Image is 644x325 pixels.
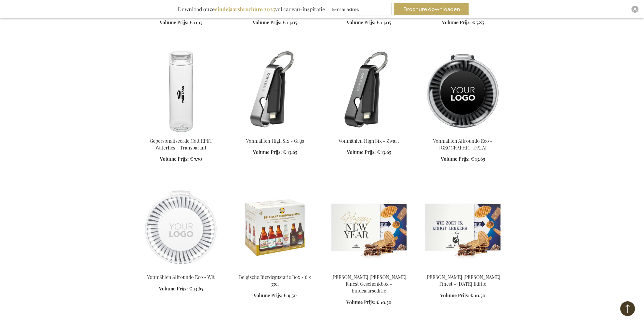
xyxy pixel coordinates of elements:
span: Volume Prijs: [347,299,375,305]
a: Vonmählen Allroundo Eco - Wit [147,274,215,280]
img: The All-in-One Backup Cable Vonmahlen high six [233,50,317,133]
input: E-mailadres [329,3,391,15]
img: Jules Destrooper Jules' Finest - St Nicholas Edition [421,186,505,269]
img: Cott RPET water bottle 600 ML [139,50,223,133]
div: Close [632,6,639,13]
span: Volume Prijs: [441,156,470,162]
span: Volume Prijs: [440,292,469,298]
span: € 13,65 [283,149,297,155]
a: [PERSON_NAME] [PERSON_NAME] Finest Geschenkbox - Eindejaarseditie [331,274,406,294]
a: allroundo® eco vonmahlen [421,130,505,136]
a: Volume Prijs: € 13,65 [159,285,203,292]
a: Belgische Bierdegustatie Box - 6 x 33cl [239,274,311,287]
span: € 14,05 [283,19,297,25]
img: Vonmählen High Six [327,50,411,133]
a: Jules Destrooper Jules' Finest - St Nicholas Edition [421,266,505,272]
a: Vonmählen High Six - Grijs [246,138,304,144]
a: Volume Prijs: € 9,50 [253,292,297,299]
span: € 13,65 [471,156,485,162]
b: eindejaarsbrochure 2025 [215,6,275,13]
span: € 13,65 [377,149,391,155]
span: € 10,50 [471,292,486,298]
div: Download onze vol cadeau-inspiratie [175,3,328,15]
a: Vonmählen High Six [327,130,411,136]
a: Volume Prijs: € 7,70 [160,156,202,162]
a: Volume Prijs: € 7,85 [442,19,484,26]
span: € 9,50 [284,292,297,298]
a: allroundo® eco vonmahlen [139,266,223,272]
span: € 13,65 [189,285,203,292]
a: Gepersonaliseerde Cott RPET Waterfles - Transparant [150,138,212,151]
img: Close [633,7,637,11]
a: Tasting Set Belgian Beers [233,266,317,272]
a: Cott RPET water bottle 600 ML [139,130,223,136]
span: Volume Prijs: [253,149,282,155]
span: Volume Prijs: [253,292,282,298]
span: € 11,15 [190,19,203,25]
span: € 7,85 [472,19,484,25]
span: Volume Prijs: [253,19,282,25]
span: Volume Prijs: [159,285,188,292]
img: Jules Destrooper Jules' Finest Gift Box - End Of The Year [327,186,411,269]
span: Volume Prijs: [160,156,189,162]
a: Volume Prijs: € 10,50 [347,299,392,306]
a: Jules Destrooper Jules' Finest Gift Box - End Of The Year [327,266,411,272]
img: allroundo® eco vonmahlen [421,50,505,133]
img: allroundo® eco vonmahlen [139,186,223,269]
span: Volume Prijs: [160,19,189,25]
span: Volume Prijs: [347,149,376,155]
span: Volume Prijs: [442,19,471,25]
img: Tasting Set Belgian Beers [233,186,317,269]
a: Volume Prijs: € 14,05 [253,19,297,26]
a: Vonmählen High Six - Zwart [339,138,399,144]
span: Volume Prijs: [347,19,376,25]
a: [PERSON_NAME] [PERSON_NAME] Finest - [DATE] Editie [425,274,500,287]
span: € 10,50 [377,299,392,305]
a: Volume Prijs: € 13,65 [253,149,297,156]
button: Brochure downloaden [394,3,469,15]
a: Volume Prijs: € 10,50 [440,292,486,299]
a: Volume Prijs: € 14,05 [347,19,391,26]
a: Volume Prijs: € 11,15 [160,19,203,26]
span: € 14,05 [377,19,391,25]
a: Volume Prijs: € 13,65 [441,156,485,162]
a: Vonmählen Allroundo Eco - [GEOGRAPHIC_DATA] [433,138,493,151]
span: € 7,70 [190,156,202,162]
a: The All-in-One Backup Cable Vonmahlen high six [233,130,317,136]
form: marketing offers and promotions [329,3,393,17]
a: Volume Prijs: € 13,65 [347,149,391,156]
